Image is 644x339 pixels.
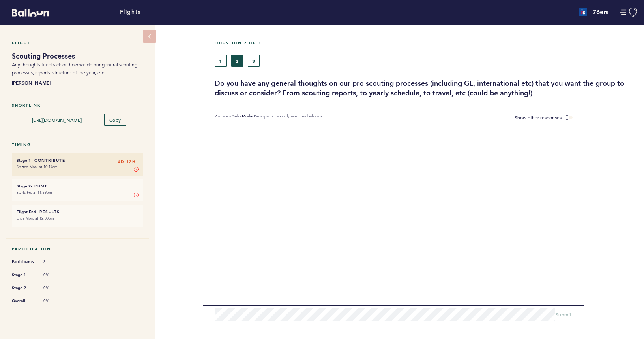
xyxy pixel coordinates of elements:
[120,8,141,17] a: Flights
[17,209,36,214] small: Flight End
[620,8,638,17] button: Manage Account
[215,79,638,98] h3: Do you have any general thoughts on our pro scouting processes (including GL, international etc) ...
[17,184,31,189] small: Stage 2
[43,298,67,304] span: 0%
[17,158,31,163] small: Stage 1
[12,284,36,292] span: Stage 2
[17,216,54,221] time: Ends Mon. at 12:00pm
[17,184,139,189] h6: - Pump
[231,55,243,67] button: 2
[17,190,52,195] time: Starts Fri. at 11:59pm
[12,297,36,305] span: Overall
[6,8,49,16] a: Balloon
[12,51,143,61] h1: Scouting Processes
[43,272,67,278] span: 0%
[104,114,126,126] button: Copy
[556,311,572,318] span: Submit
[12,40,143,45] h5: Flight
[118,158,135,166] span: 4D 12H
[232,114,254,119] b: Solo Mode.
[556,311,572,318] button: Submit
[215,40,638,45] h5: Question 2 of 3
[12,103,143,108] h5: Shortlink
[17,158,139,163] h6: - Contribute
[12,271,36,279] span: Stage 1
[109,117,121,123] span: Copy
[593,8,608,17] h4: 76ers
[215,55,227,67] button: 1
[43,259,67,265] span: 3
[248,55,260,67] button: 3
[12,246,143,252] h5: Participation
[215,114,323,122] p: You are in Participants can only see their balloons.
[17,164,58,169] time: Started Mon. at 10:14am
[515,114,562,121] span: Show other responses
[17,209,139,214] h6: - Results
[12,9,49,17] svg: Balloon
[12,142,143,147] h5: Timing
[12,258,36,266] span: Participants
[43,285,67,291] span: 0%
[12,62,137,76] span: Any thoughts feedback on how we do our general scouting processes, reports, structure of the year...
[12,79,143,87] b: [PERSON_NAME]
